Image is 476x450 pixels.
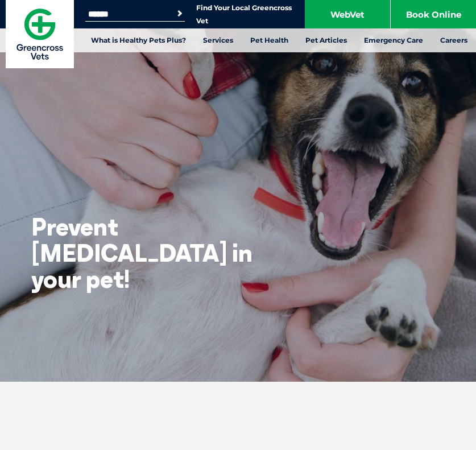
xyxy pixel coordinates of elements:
[194,28,242,52] a: Services
[174,8,185,19] button: Search
[242,28,297,52] a: Pet Health
[297,28,355,52] a: Pet Articles
[355,28,432,52] a: Emergency Care
[31,214,253,293] h2: Prevent [MEDICAL_DATA] in your pet!
[196,3,292,26] a: Find Your Local Greencross Vet
[82,28,194,52] a: What is Healthy Pets Plus?
[432,28,476,52] a: Careers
